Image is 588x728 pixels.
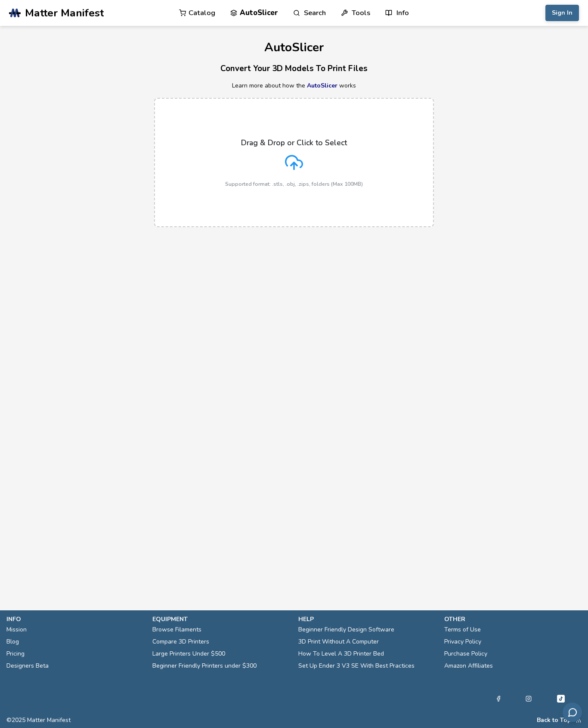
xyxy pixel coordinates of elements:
[152,624,201,636] a: Browse Filaments
[563,703,582,722] button: Send feedback via email
[307,81,337,90] a: AutoSlicer
[545,5,579,21] button: Sign In
[298,648,384,660] a: How To Level A 3D Printer Bed
[225,181,363,187] p: Supported format: .stls, .obj, .zips, folders (Max 100MB)
[576,717,582,724] a: RSS Feed
[298,624,394,636] a: Beginner Friendly Design Software
[6,636,19,648] a: Blog
[556,694,566,704] a: Tiktok
[241,138,347,147] p: Drag & Drop or Click to Select
[298,615,436,624] p: help
[6,717,71,724] span: © 2025 Matter Manifest
[444,636,481,648] a: Privacy Policy
[152,648,225,660] a: Large Printers Under $500
[6,648,25,660] a: Pricing
[444,615,582,624] p: other
[25,7,104,19] span: Matter Manifest
[152,615,290,624] p: equipment
[526,694,532,704] a: Instagram
[6,615,144,624] p: info
[537,717,571,724] button: Back to Top
[152,636,209,648] a: Compare 3D Printers
[298,636,379,648] a: 3D Print Without A Computer
[152,660,257,672] a: Beginner Friendly Printers under $300
[6,660,49,672] a: Designers Beta
[444,624,481,636] a: Terms of Use
[444,660,493,672] a: Amazon Affiliates
[6,624,27,636] a: Mission
[298,660,415,672] a: Set Up Ender 3 V3 SE With Best Practices
[495,694,501,704] a: Facebook
[444,648,487,660] a: Purchase Policy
